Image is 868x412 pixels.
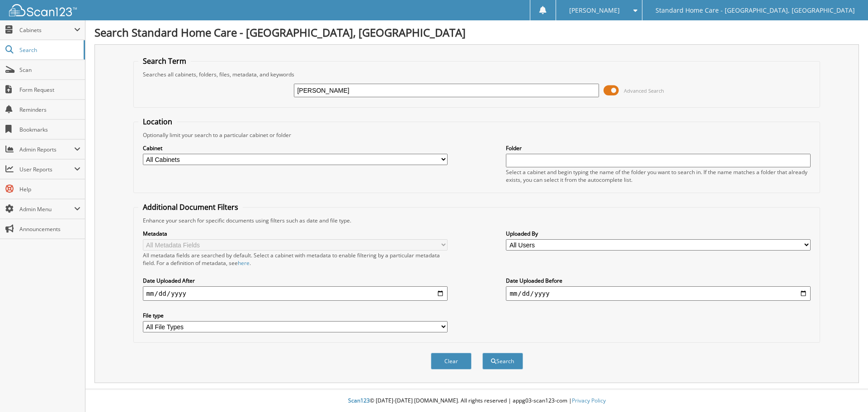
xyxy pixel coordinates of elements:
a: Privacy Policy [572,397,606,404]
legend: Search Term [138,56,191,66]
div: Select a cabinet and begin typing the name of the folder you want to search in. If the name match... [506,168,811,184]
img: scan123-logo-white.svg [9,4,77,16]
div: All metadata fields are searched by default. Select a cabinet with metadata to enable filtering b... [143,251,448,267]
span: User Reports [19,166,74,173]
label: File type [143,312,448,319]
span: Help [19,185,80,193]
iframe: Chat Widget [823,369,868,412]
a: here [238,259,250,267]
legend: Location [138,117,177,127]
div: Optionally limit your search to a particular cabinet or folder [138,131,816,139]
h1: Search Standard Home Care - [GEOGRAPHIC_DATA], [GEOGRAPHIC_DATA] [94,25,859,40]
span: Search [19,46,79,54]
span: Bookmarks [19,126,80,133]
div: Enhance your search for specific documents using filters such as date and file type. [138,217,816,224]
legend: Additional Document Filters [138,202,243,212]
span: Announcements [19,225,80,233]
button: Clear [431,353,472,369]
label: Folder [506,144,811,152]
input: end [506,286,811,301]
button: Search [482,353,523,369]
label: Uploaded By [506,230,811,237]
label: Date Uploaded After [143,277,448,284]
label: Metadata [143,230,448,237]
span: Admin Menu [19,205,74,213]
span: Advanced Search [624,87,664,94]
input: start [143,286,448,301]
span: Scan [19,66,80,74]
label: Cabinet [143,144,448,152]
div: Searches all cabinets, folders, files, metadata, and keywords [138,71,816,78]
span: Standard Home Care - [GEOGRAPHIC_DATA], [GEOGRAPHIC_DATA] [656,8,855,13]
span: Reminders [19,106,80,114]
span: Admin Reports [19,146,74,153]
span: Scan123 [348,397,370,404]
span: [PERSON_NAME] [569,8,620,13]
label: Date Uploaded Before [506,277,811,284]
span: Cabinets [19,26,74,34]
div: © [DATE]-[DATE] [DOMAIN_NAME]. All rights reserved | appg03-scan123-com | [85,390,868,412]
span: Form Request [19,86,80,94]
